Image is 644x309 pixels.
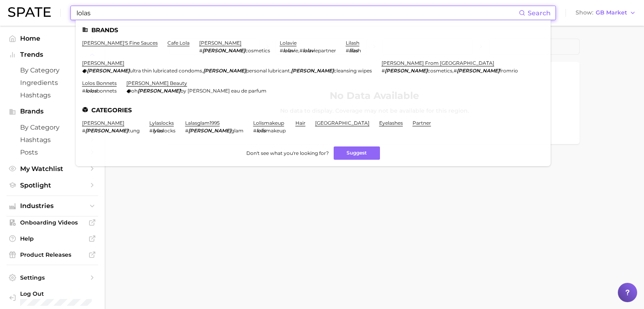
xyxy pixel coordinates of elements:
[138,88,180,94] em: [PERSON_NAME]
[20,290,101,297] span: Log Out
[153,128,163,134] em: lylas
[6,272,98,284] a: Settings
[20,274,85,281] span: Settings
[20,136,85,144] span: Hashtags
[294,47,298,54] span: ie
[199,40,242,46] a: [PERSON_NAME]
[203,68,246,74] em: [PERSON_NAME]
[253,120,284,126] a: lolismakeup
[6,76,98,89] a: Ingredients
[280,40,297,46] a: lolavie
[82,40,158,46] a: [PERSON_NAME]'s fine sauces
[334,146,380,160] button: Suggest
[283,47,294,54] em: lolav
[500,68,518,74] span: fromrio
[6,179,98,192] a: Spotlight
[85,88,97,94] em: lolos
[20,35,85,42] span: Home
[346,47,349,54] span: #
[256,128,266,134] em: lolis
[167,40,190,46] a: cafe lola
[454,68,457,74] span: #
[295,120,305,126] a: hair
[82,27,544,33] li: Brands
[185,120,220,126] a: lalasglam1995
[82,107,544,113] li: Categories
[82,128,85,134] span: #
[185,128,188,134] span: #
[6,121,98,134] a: by Category
[6,105,98,117] button: Brands
[82,60,124,66] a: [PERSON_NAME]
[8,7,51,17] img: SPATE
[291,68,334,74] em: [PERSON_NAME]
[379,120,403,126] a: eyelashes
[457,68,500,74] em: [PERSON_NAME]
[20,165,85,173] span: My Watchlist
[85,128,128,134] em: [PERSON_NAME]
[188,128,231,134] em: [PERSON_NAME]
[382,68,518,74] div: ,
[6,200,98,212] button: Industries
[231,128,244,134] span: glam
[20,51,85,58] span: Trends
[149,128,153,134] span: #
[76,6,519,20] input: Search here for a brand, industry, or ingredient
[349,47,358,54] em: lilas
[314,47,336,54] span: iepartner
[574,8,638,18] button: ShowGB Market
[20,124,85,131] span: by Category
[82,68,372,74] div: , ,
[427,68,452,74] span: cosmetics
[6,249,98,261] a: Product Releases
[82,88,85,94] span: #
[315,120,369,126] a: [GEOGRAPHIC_DATA]
[382,60,494,66] a: [PERSON_NAME] from [GEOGRAPHIC_DATA]
[299,47,303,54] span: #
[6,146,98,159] a: Posts
[576,10,593,15] span: Show
[126,80,187,86] a: [PERSON_NAME] beauty
[346,40,359,46] a: lilash
[20,219,85,226] span: Onboarding Videos
[180,88,266,94] span: by [PERSON_NAME] eau de parfum
[528,9,551,17] span: Search
[20,66,85,74] span: by Category
[97,88,117,94] span: bonnets
[6,49,98,61] button: Trends
[6,89,98,101] a: Hashtags
[303,47,314,54] em: lolav
[596,10,627,15] span: GB Market
[358,47,361,54] span: h
[130,68,202,74] span: ultra thin lubricated condoms
[6,64,98,76] a: by Category
[199,47,202,54] span: #
[128,128,140,134] span: tung
[245,47,270,54] span: cosmetics
[20,91,85,99] span: Hashtags
[82,80,117,86] a: lolos bonnets
[280,47,336,54] div: ,
[413,120,431,126] a: partner
[385,68,427,74] em: [PERSON_NAME]
[20,148,85,156] span: Posts
[246,68,290,74] span: personal lubricant
[149,120,174,126] a: lylaslocks
[87,68,130,74] em: [PERSON_NAME]
[20,181,85,189] span: Spotlight
[382,68,385,74] span: #
[6,32,98,45] a: Home
[246,150,329,156] span: Don't see what you're looking for?
[20,79,85,87] span: Ingredients
[6,288,98,308] a: Log out. Currently logged in with e-mail lhutcherson@kwtglobal.com.
[334,68,372,74] span: cleansing wipes
[163,128,175,134] span: locks
[202,47,245,54] em: [PERSON_NAME]
[131,88,138,94] span: oh
[6,163,98,175] a: My Watchlist
[82,120,124,126] a: [PERSON_NAME]
[20,108,85,115] span: Brands
[6,233,98,245] a: Help
[20,251,85,258] span: Product Releases
[280,47,283,54] span: #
